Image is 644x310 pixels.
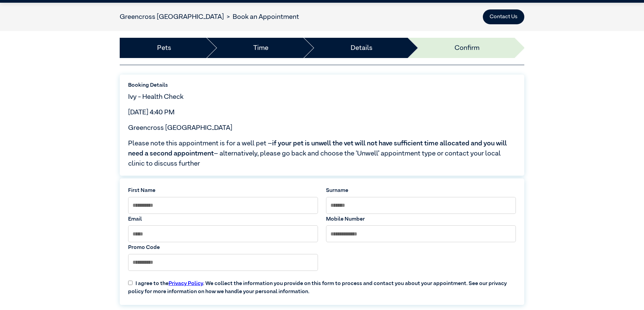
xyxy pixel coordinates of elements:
[483,9,524,24] button: Contact Us
[351,43,373,53] a: Details
[326,187,516,195] label: Surname
[128,244,318,252] label: Promo Code
[224,12,299,22] li: Book an Appointment
[128,109,175,116] span: [DATE] 4:40 PM
[128,281,133,285] input: I agree to thePrivacy Policy. We collect the information you provide on this form to process and ...
[128,81,516,89] label: Booking Details
[128,140,507,157] span: if your pet is unwell the vet will not have sufficient time allocated and you will need a second ...
[128,187,318,195] label: First Name
[157,43,171,53] a: Pets
[124,274,520,296] label: I agree to the . We collect the information you provide on this form to process and contact you a...
[253,43,268,53] a: Time
[128,215,318,223] label: Email
[120,13,224,20] a: Greencross [GEOGRAPHIC_DATA]
[128,124,232,131] span: Greencross [GEOGRAPHIC_DATA]
[128,138,516,169] span: Please note this appointment is for a well pet – – alternatively, please go back and choose the ‘...
[169,281,203,286] a: Privacy Policy
[326,215,516,223] label: Mobile Number
[128,93,183,100] span: Ivy - Health Check
[120,12,299,22] nav: breadcrumb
